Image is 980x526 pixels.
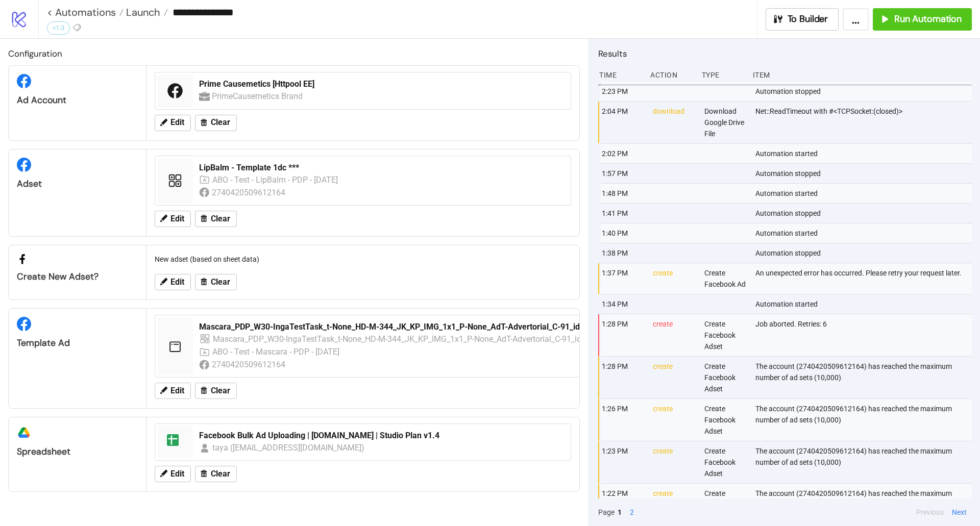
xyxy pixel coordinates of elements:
span: To Builder [788,13,828,25]
button: Edit [155,115,191,131]
div: Time [598,65,642,85]
div: 1:40 PM [601,223,645,243]
span: Clear [211,469,230,479]
button: Clear [195,383,237,399]
div: Automation started [754,184,974,203]
div: Create Facebook Ad [703,263,747,294]
button: Edit [155,211,191,227]
div: 1:41 PM [601,204,645,223]
div: Type [701,65,745,85]
div: Facebook Bulk Ad Uploading | [DOMAIN_NAME] | Studio Plan v1.4 [199,430,565,441]
div: Automation stopped [754,204,974,223]
div: 1:34 PM [601,294,645,314]
div: Create Facebook Adset [703,399,747,441]
div: ABO - Test - Mascara - PDP - [DATE] [212,345,340,358]
button: Next [949,507,970,518]
div: create [652,399,696,441]
div: Mascara_PDP_W30-IngaTestTask_t-None_HD-M-344_JK_KP_IMG_1x1_P-None_AdT-Advertorial_C-91_idea-og_V1... [199,321,664,333]
div: 1:26 PM [601,399,645,441]
button: Clear [195,466,237,482]
span: Page [598,507,615,518]
button: To Builder [766,8,839,31]
div: 1:23 PM [601,441,645,483]
span: Edit [170,469,184,479]
div: Item [752,65,972,85]
div: Spreadsheet [17,446,138,458]
h2: Results [598,47,972,60]
div: create [652,441,696,483]
div: Adset [17,178,138,190]
div: Automation started [754,294,974,314]
span: Clear [211,118,230,127]
div: Mascara_PDP_W30-IngaTestTask_t-None_HD-M-344_JK_KP_IMG_1x1_P-None_AdT-Advertorial_C-91_idea-og_V1... [213,333,659,345]
span: Edit [170,118,184,127]
div: An unexpected error has occurred. Please retry your request later. [754,263,974,294]
button: Clear [195,274,237,290]
div: 2740420509612164 [212,186,287,199]
div: Create Facebook Adset [703,357,747,398]
button: ... [843,8,869,31]
div: create [652,357,696,398]
div: 1:57 PM [601,164,645,183]
span: Edit [170,386,184,395]
div: Create Facebook Adset [703,484,747,525]
span: Clear [211,278,230,287]
div: Automation stopped [754,164,974,183]
span: Launch [124,6,160,19]
div: Create Facebook Adset [703,441,747,483]
div: Create Facebook Adset [703,314,747,356]
div: taya ([EMAIL_ADDRESS][DOMAIN_NAME]) [212,441,365,454]
div: Action [649,65,693,85]
button: 1 [615,507,625,518]
div: 2740420509612164 [212,358,287,371]
div: ABO - Test - LipBalm - PDP - [DATE] [212,173,339,186]
div: 2:02 PM [601,144,645,163]
div: download [652,102,696,143]
div: create [652,484,696,525]
button: Edit [155,274,191,290]
a: Launch [124,7,168,17]
div: Create new adset? [17,271,138,283]
div: Net::ReadTimeout with #<TCPSocket:(closed)> [754,102,974,143]
div: 1:48 PM [601,184,645,203]
div: The account (2740420509612164) has reached the maximum number of ad sets (10,000) [754,357,974,398]
a: < Automations [47,7,124,17]
div: 1:38 PM [601,243,645,263]
div: The account (2740420509612164) has reached the maximum number of ad sets (10,000) [754,441,974,483]
div: Prime Causemetics [Httpool EE] [199,79,565,90]
div: create [652,263,696,294]
div: Template Ad [17,337,138,349]
span: Run Automation [894,13,962,25]
div: PrimeCausemetics Brand [212,90,304,103]
div: 1:22 PM [601,484,645,525]
span: Edit [170,278,184,287]
div: Job aborted. Retries: 6 [754,314,974,356]
div: 1:28 PM [601,314,645,356]
span: Clear [211,386,230,395]
button: Previous [913,507,947,518]
div: Automation stopped [754,82,974,101]
div: 1:28 PM [601,357,645,398]
div: New adset (based on sheet data) [151,249,575,269]
div: The account (2740420509612164) has reached the maximum number of ad sets (10,000) [754,399,974,441]
div: 1:37 PM [601,263,645,294]
h2: Configuration [8,47,580,60]
span: Clear [211,214,230,223]
div: Automation started [754,223,974,243]
div: Automation stopped [754,243,974,263]
button: Clear [195,115,237,131]
div: Ad Account [17,94,138,106]
span: Edit [170,214,184,223]
button: Clear [195,211,237,227]
div: Automation started [754,144,974,163]
div: 2:04 PM [601,102,645,143]
button: 2 [627,507,637,518]
div: The account (2740420509612164) has reached the maximum number of ad sets (10,000) [754,484,974,525]
button: Edit [155,466,191,482]
div: create [652,314,696,356]
button: Edit [155,383,191,399]
div: 2:23 PM [601,82,645,101]
div: v1.3 [47,21,70,35]
div: LipBalm - Template 1dc *** [199,162,565,173]
div: Download Google Drive File [703,102,747,143]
